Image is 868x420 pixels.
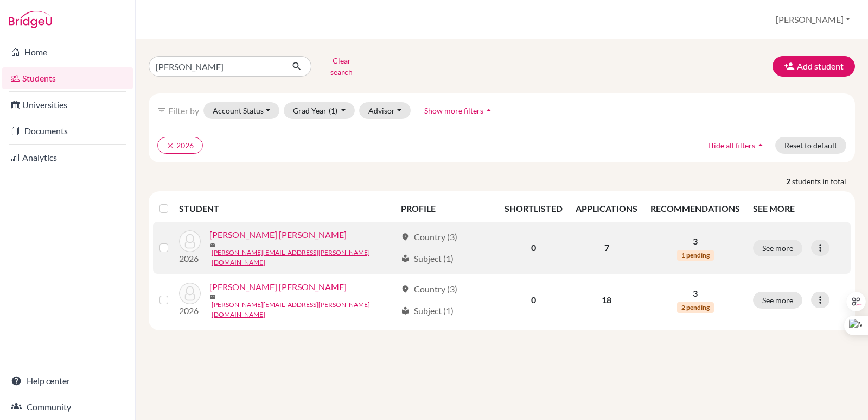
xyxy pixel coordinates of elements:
[677,250,714,261] span: 1 pending
[401,233,410,241] span: location_on
[394,196,498,222] th: PROFILE
[179,230,201,252] img: Silva Saca, Ernesto
[157,137,203,154] button: clear2026
[167,142,174,149] i: clear
[498,274,569,326] td: 0
[401,283,457,296] div: Country (3)
[179,196,394,222] th: STUDENT
[755,140,766,151] i: arrow_drop_up
[650,287,740,300] p: 3
[644,196,746,222] th: RECOMMENDATIONS
[569,196,644,222] th: APPLICATIONS
[746,196,851,222] th: SEE MORE
[212,300,396,319] a: [PERSON_NAME][EMAIL_ADDRESS][PERSON_NAME][DOMAIN_NAME]
[2,370,133,392] a: Help center
[650,235,740,248] p: 3
[209,294,216,300] span: mail
[498,222,569,274] td: 0
[209,228,347,241] a: [PERSON_NAME] [PERSON_NAME]
[401,285,410,293] span: location_on
[753,240,802,256] button: See more
[179,252,201,265] p: 2026
[2,94,133,116] a: Universities
[401,252,454,265] div: Subject (1)
[157,106,166,115] i: filter_list
[775,137,846,154] button: Reset to default
[771,9,855,30] button: [PERSON_NAME]
[311,52,372,80] button: Clear search
[498,196,569,222] th: SHORTLISTED
[753,292,802,309] button: See more
[415,102,503,119] button: Show more filtersarrow_drop_up
[2,67,133,89] a: Students
[401,306,410,315] span: local_library
[2,396,133,418] a: Community
[792,175,855,187] span: students in total
[212,248,396,267] a: [PERSON_NAME][EMAIL_ADDRESS][PERSON_NAME][DOMAIN_NAME]
[708,141,755,150] span: Hide all filters
[9,11,52,28] img: Bridge-U
[401,254,410,263] span: local_library
[209,242,216,248] span: mail
[284,102,355,119] button: Grad Year(1)
[2,147,133,168] a: Analytics
[209,280,347,293] a: [PERSON_NAME] [PERSON_NAME]
[569,222,644,274] td: 7
[2,120,133,142] a: Documents
[179,304,201,317] p: 2026
[424,106,483,115] span: Show more filters
[699,137,775,154] button: Hide all filtersarrow_drop_up
[329,106,337,115] span: (1)
[569,274,644,326] td: 18
[773,56,855,77] button: Add student
[359,102,411,119] button: Advisor
[179,283,201,304] img: Silva Sauerbrey, Mario
[401,304,454,317] div: Subject (1)
[483,105,494,116] i: arrow_drop_up
[786,175,792,187] strong: 2
[168,105,199,116] span: Filter by
[203,102,279,119] button: Account Status
[2,41,133,63] a: Home
[401,230,457,243] div: Country (3)
[677,302,714,313] span: 2 pending
[149,56,283,77] input: Find student by name...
